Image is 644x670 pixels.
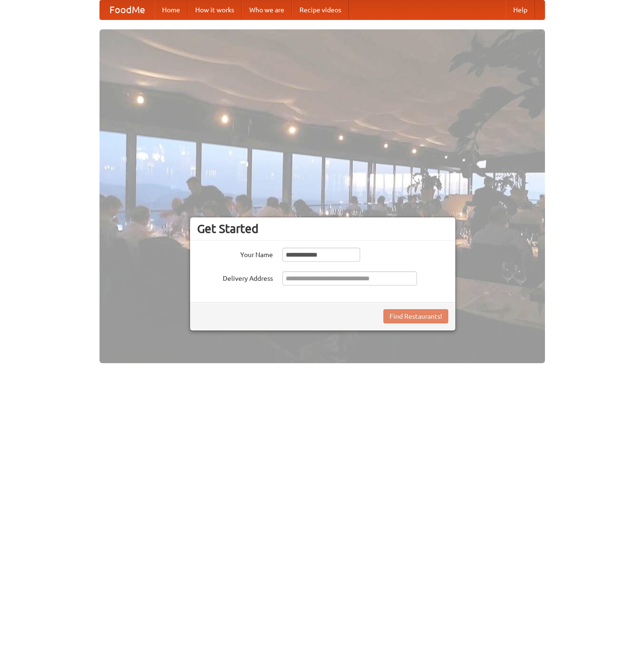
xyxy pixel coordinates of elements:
[242,0,292,19] a: Who we are
[197,248,273,259] label: Your Name
[154,0,188,19] a: Home
[292,0,349,19] a: Recipe videos
[197,271,273,283] label: Delivery Address
[383,309,448,323] button: Find Restaurants!
[188,0,242,19] a: How it works
[100,0,154,19] a: FoodMe
[197,222,448,236] h3: Get Started
[506,0,535,19] a: Help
